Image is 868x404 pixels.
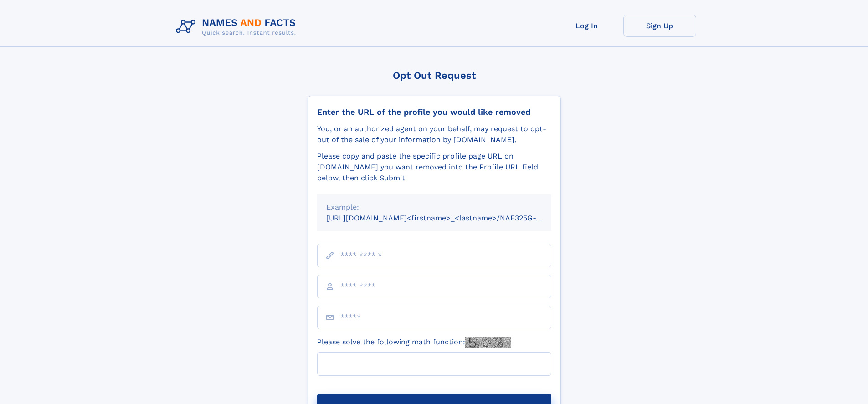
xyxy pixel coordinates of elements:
[308,70,561,81] div: Opt Out Request
[317,123,551,145] div: You, or an authorized agent on your behalf, may request to opt-out of the sale of your informatio...
[550,15,623,37] a: Log In
[317,151,551,184] div: Please copy and paste the specific profile page URL on [DOMAIN_NAME] you want removed into the Pr...
[623,15,696,37] a: Sign Up
[326,214,569,222] small: [URL][DOMAIN_NAME]<firstname>_<lastname>/NAF325G-xxxxxxxx
[317,107,551,117] div: Enter the URL of the profile you would like removed
[326,202,542,213] div: Example:
[317,337,511,348] label: Please solve the following math function:
[172,15,303,39] img: Logo Names and Facts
